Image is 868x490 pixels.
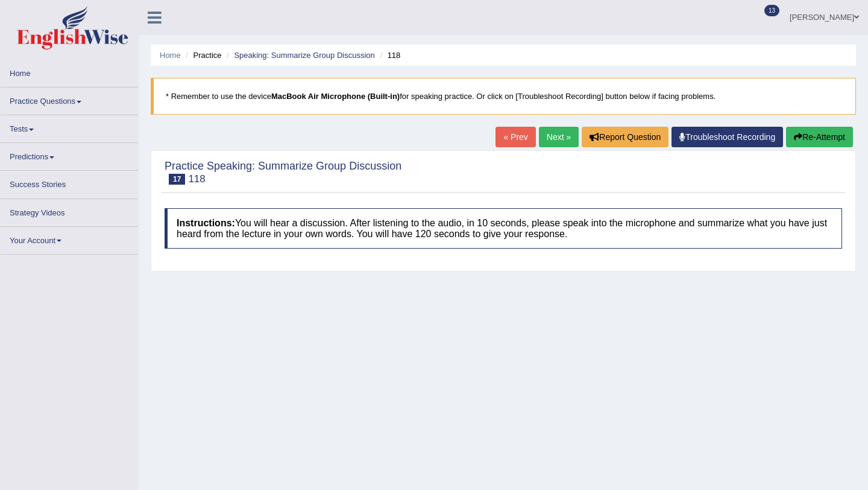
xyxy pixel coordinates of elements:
a: Speaking: Summarize Group Discussion [234,51,374,60]
li: Practice [183,49,221,61]
a: Your Account [1,227,138,250]
b: Instructions: [177,218,235,228]
blockquote: * Remember to use the device for speaking practice. Or click on [Troubleshoot Recording] button b... [151,78,856,115]
span: 13 [764,5,779,16]
small: 118 [188,173,205,185]
a: Predictions [1,143,138,167]
a: Success Stories [1,171,138,194]
a: Home [160,51,181,60]
button: Re-Attempt [786,127,853,147]
a: Home [1,60,138,83]
h4: You will hear a discussion. After listening to the audio, in 10 seconds, please speak into the mi... [165,208,842,249]
b: MacBook Air Microphone (Built-in) [271,92,400,101]
a: Troubleshoot Recording [671,127,783,147]
a: Practice Questions [1,87,138,111]
a: Next » [539,127,579,147]
a: Tests [1,115,138,139]
span: 17 [169,174,185,185]
button: Report Question [582,127,668,147]
h2: Practice Speaking: Summarize Group Discussion [165,161,401,185]
a: « Prev [495,127,535,147]
li: 118 [377,49,400,61]
a: Strategy Videos [1,199,138,223]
